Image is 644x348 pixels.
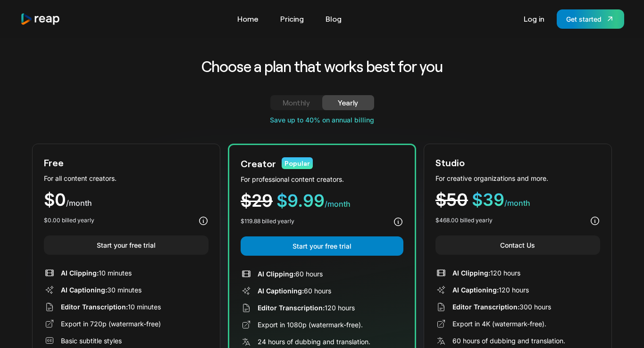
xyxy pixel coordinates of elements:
[44,173,209,183] div: For all content creators.
[504,198,530,208] span: /month
[472,189,504,210] span: $39
[334,97,363,108] div: Yearly
[241,174,403,184] div: For professional content creators.
[258,303,355,313] div: 120 hours
[44,155,64,170] div: Free
[452,303,519,311] span: Editor Transcription:
[325,199,351,209] span: /month
[61,302,161,312] div: 10 minutes
[61,286,107,294] span: AI Captioning:
[452,319,546,329] div: Export in 4K (watermark-free).
[452,285,529,295] div: 120 hours
[20,13,61,25] img: reap logo
[452,336,565,346] div: 60 hours of dubbing and translation.
[435,235,600,255] a: Contact Us
[241,156,276,170] div: Creator
[435,189,468,210] span: $50
[61,269,99,277] span: AI Clipping:
[452,268,520,278] div: 120 hours
[61,303,128,311] span: Editor Transcription:
[282,157,313,169] div: Popular
[435,155,465,170] div: Studio
[435,216,493,225] div: $468.00 billed yearly
[566,14,602,24] div: Get started
[61,319,161,329] div: Export in 720p (watermark-free)
[557,9,624,29] a: Get started
[452,269,490,277] span: AI Clipping:
[258,287,304,295] span: AI Captioning:
[282,97,311,108] div: Monthly
[66,198,92,208] span: /month
[61,268,132,278] div: 10 minutes
[452,286,499,294] span: AI Captioning:
[233,11,263,26] a: Home
[452,302,551,312] div: 300 hours
[241,190,273,211] span: $29
[258,337,370,347] div: 24 hours of dubbing and translation.
[276,11,309,26] a: Pricing
[241,217,294,226] div: $119.88 billed yearly
[258,304,325,312] span: Editor Transcription:
[321,11,346,26] a: Blog
[435,173,600,183] div: For creative organizations and more.
[127,57,517,76] h2: Choose a plan that works best for you
[276,190,325,211] span: $9.99
[258,320,363,330] div: Export in 1080p (watermark-free).
[258,269,323,279] div: 60 hours
[44,235,209,255] a: Start your free trial
[258,286,331,296] div: 60 hours
[258,270,295,278] span: AI Clipping:
[61,336,122,346] div: Basic subtitle styles
[44,191,209,209] div: $0
[61,285,142,295] div: 30 minutes
[241,236,403,256] a: Start your free trial
[519,11,549,26] a: Log in
[44,216,94,225] div: $0.00 billed yearly
[32,115,612,125] div: Save up to 40% on annual billing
